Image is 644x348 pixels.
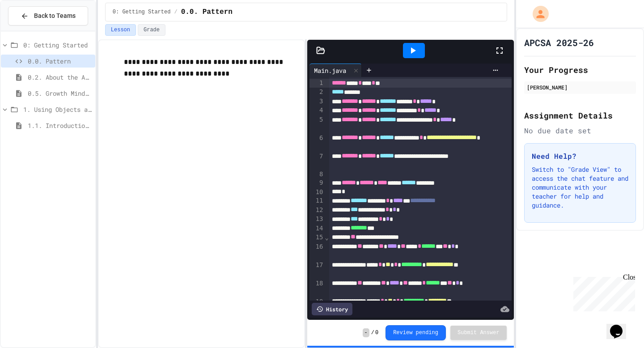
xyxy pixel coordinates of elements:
span: / [371,329,374,336]
span: 0.5. Growth Mindset [28,89,92,98]
button: Grade [138,24,165,36]
div: 3 [309,97,324,106]
div: History [312,303,352,315]
div: 6 [309,134,324,152]
iframe: chat widget [606,312,635,339]
div: 1 [309,79,324,88]
div: My Account [523,4,551,24]
div: 5 [309,115,324,134]
span: Fold line [325,234,329,241]
div: 15 [309,233,324,242]
span: 1.1. Introduction to Algorithms, Programming, and Compilers [28,121,92,130]
div: 19 [309,297,324,316]
button: Back to Teams [8,6,88,25]
div: Main.java [309,66,351,75]
div: 8 [309,170,324,179]
h2: Assignment Details [524,109,636,122]
span: / [174,8,177,16]
div: [PERSON_NAME] [527,83,633,91]
div: Chat with us now!Close [4,4,62,57]
div: 9 [309,178,324,187]
div: 14 [309,224,324,233]
h2: Your Progress [524,64,636,76]
div: 7 [309,152,324,170]
span: 0.0. Pattern [28,56,92,66]
span: Back to Teams [34,11,76,21]
span: 0.2. About the AP CSA Exam [28,72,92,82]
h1: APCSA 2025-26 [524,36,594,49]
div: 2 [309,88,324,97]
div: 16 [309,242,324,261]
div: 13 [309,215,324,224]
span: 0: Getting Started [113,8,171,16]
span: 1. Using Objects and Methods [23,105,92,114]
span: 0 [375,329,378,336]
span: Submit Answer [458,329,500,336]
div: 12 [309,206,324,215]
span: 0: Getting Started [23,40,92,50]
div: 4 [309,106,324,115]
button: Review pending [386,325,446,340]
span: - [363,328,369,337]
div: 18 [309,279,324,297]
iframe: chat widget [570,273,635,311]
div: 17 [309,261,324,279]
button: Submit Answer [450,326,507,340]
p: Switch to "Grade View" to access the chat feature and communicate with your teacher for help and ... [532,165,628,210]
button: Lesson [105,24,136,36]
span: 0.0. Pattern [181,7,233,17]
div: 10 [309,188,324,197]
div: 11 [309,196,324,205]
div: Main.java [309,64,362,77]
h3: Need Help? [532,151,628,161]
div: No due date set [524,125,636,136]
